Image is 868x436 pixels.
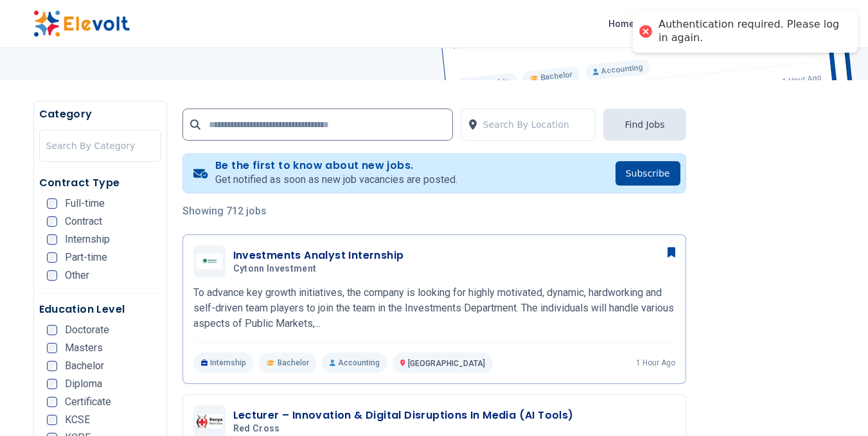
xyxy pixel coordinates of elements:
a: Home [603,13,639,34]
span: Certificate [65,397,111,407]
span: Other [65,270,89,281]
input: Part-time [47,252,57,263]
img: Red cross [197,414,222,428]
p: Get notified as soon as new job vacancies are posted. [215,172,457,187]
span: [GEOGRAPHIC_DATA] [408,359,485,368]
input: Other [47,270,57,281]
img: Cytonn Investment [197,254,222,269]
span: Bachelor [65,361,104,371]
h5: Education Level [39,302,161,317]
h3: Investments Analyst Internship [233,248,404,263]
span: Contract [65,216,102,227]
span: Red cross [233,423,280,435]
input: Internship [47,234,57,245]
img: Elevolt [33,10,130,37]
span: Masters [65,343,103,353]
input: Diploma [47,379,57,389]
input: Masters [47,343,57,353]
span: KCSE [65,415,90,425]
p: Internship [193,353,254,373]
input: Doctorate [47,325,57,335]
div: Authentication required. Please log in again. [659,18,845,45]
h5: Contract Type [39,175,161,191]
input: Full-time [47,198,57,209]
button: Find Jobs [603,109,686,141]
span: Part-time [65,252,107,263]
p: 1 hour ago [636,358,675,368]
h4: Be the first to know about new jobs. [215,159,457,172]
a: Cytonn InvestmentInvestments Analyst InternshipCytonn InvestmentTo advance key growth initiatives... [193,245,675,373]
span: Doctorate [65,325,109,335]
p: Accounting [322,353,387,373]
span: Cytonn Investment [233,263,317,275]
input: Bachelor [47,361,57,371]
button: Subscribe [616,161,680,186]
h3: Lecturer – Innovation & Digital Disruptions In Media (AI Tools) [233,408,574,423]
input: KCSE [47,415,57,425]
input: Certificate [47,397,57,407]
input: Contract [47,216,57,227]
span: Bachelor [278,358,309,368]
p: Showing 712 jobs [182,204,686,219]
p: To advance key growth initiatives, the company is looking for highly motivated, dynamic, hardwork... [193,285,675,331]
span: Internship [65,234,110,245]
h5: Category [39,107,161,122]
span: Diploma [65,379,102,389]
span: Full-time [65,198,105,209]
